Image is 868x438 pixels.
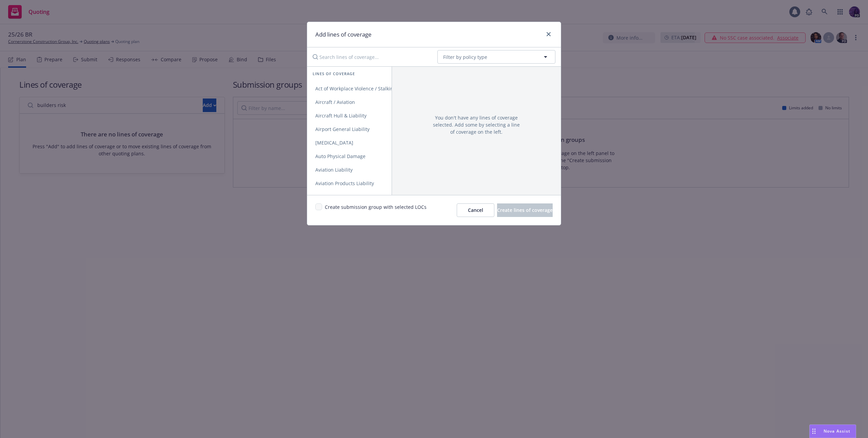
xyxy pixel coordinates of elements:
button: Cancel [457,203,494,217]
a: close [545,30,553,38]
span: Blanket Accident [307,194,361,200]
button: Filter by policy type [437,50,555,64]
span: Auto Physical Damage [307,153,374,159]
span: Airport General Liability [307,126,378,132]
span: Create submission group with selected LOCs [325,203,427,217]
span: Act of Workplace Violence / Stalking Threat [307,85,420,92]
span: You don't have any lines of coverage selected. Add some by selecting a line of coverage on the left. [433,114,520,135]
span: Aviation Liability [307,167,361,173]
span: Filter by policy type [443,53,487,61]
span: [MEDICAL_DATA] [307,139,361,146]
span: Aircraft Hull & Liability [307,112,375,119]
button: Nova Assist [809,424,856,438]
span: Aviation Products Liability [307,180,382,187]
span: Create lines of coverage [497,207,553,213]
span: Cancel [468,207,483,213]
div: Drag to move [810,425,818,438]
button: Create lines of coverage [497,203,553,217]
span: Nova Assist [824,428,850,434]
span: Lines of coverage [313,71,355,76]
h1: Add lines of coverage [315,30,372,39]
input: Search lines of coverage... [309,50,432,64]
span: Aircraft / Aviation [307,99,363,105]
